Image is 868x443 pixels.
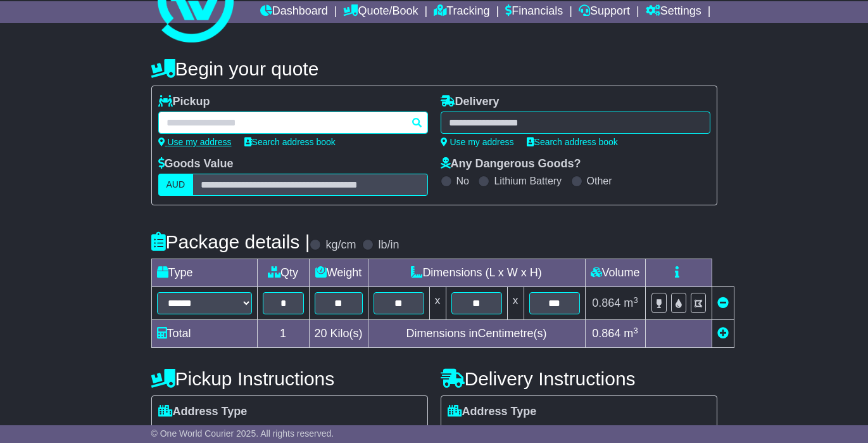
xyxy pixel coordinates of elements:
td: Kilo(s) [309,320,368,348]
h4: Begin your quote [151,58,717,79]
td: Dimensions in Centimetre(s) [368,320,585,348]
typeahead: Please provide city [158,112,428,134]
h4: Delivery Instructions [441,368,717,389]
label: No [456,175,469,187]
a: Support [579,1,630,23]
sup: 3 [633,295,638,305]
td: Volume [585,259,645,287]
h4: Pickup Instructions [151,368,428,389]
label: Pickup [158,95,210,109]
td: Weight [309,259,368,287]
a: Tracking [434,1,489,23]
label: Goods Value [158,157,234,171]
span: 0.864 [592,297,620,309]
h4: Package details | [151,231,310,252]
label: Any Dangerous Goods? [441,157,581,171]
a: Search address book [244,137,336,147]
span: 0.864 [592,327,620,340]
a: Settings [646,1,701,23]
span: 20 [315,327,327,340]
td: Qty [257,259,309,287]
label: lb/in [378,238,399,252]
span: Commercial [522,422,588,442]
td: x [429,287,446,320]
span: Residential [158,422,220,442]
td: Total [151,320,257,348]
a: Use my address [158,137,232,147]
label: AUD [158,174,194,196]
td: 1 [257,320,309,348]
a: Search address book [527,137,618,147]
label: kg/cm [325,238,356,252]
a: Remove this item [717,297,729,309]
span: © One World Courier 2025. All rights reserved. [151,428,334,439]
td: Dimensions (L x W x H) [368,259,585,287]
sup: 3 [633,326,638,335]
label: Other [587,175,612,187]
label: Address Type [448,405,537,419]
a: Add new item [717,327,729,340]
td: Type [151,259,257,287]
span: Air & Sea Depot [600,422,686,442]
a: Financials [505,1,563,23]
a: Use my address [441,137,514,147]
label: Lithium Battery [494,175,562,187]
td: x [507,287,524,320]
label: Address Type [158,405,248,419]
span: m [624,297,638,309]
span: m [624,327,638,340]
label: Delivery [441,95,500,109]
span: Commercial [232,422,298,442]
span: Residential [448,422,509,442]
span: Air & Sea Depot [311,422,396,442]
a: Dashboard [260,1,328,23]
a: Quote/Book [343,1,418,23]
